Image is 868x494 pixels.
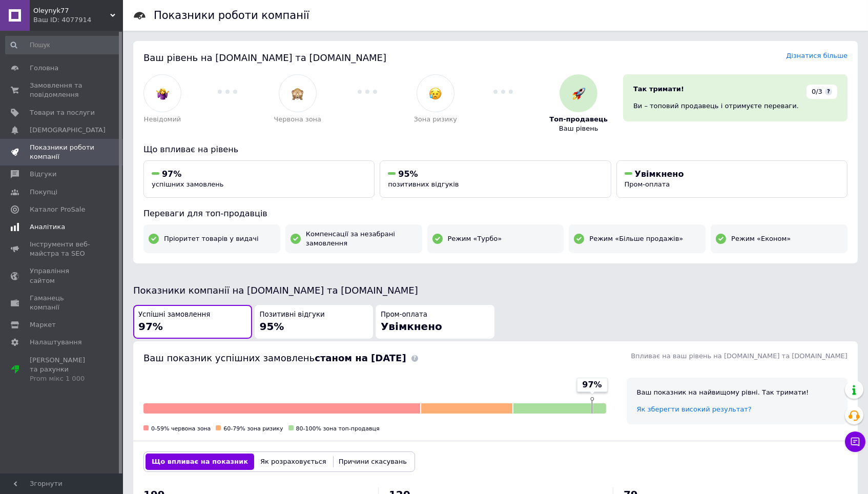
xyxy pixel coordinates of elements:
[786,52,848,59] a: Дізнатися більше
[30,338,82,347] span: Налаштування
[30,320,56,330] span: Маркет
[30,205,85,214] span: Каталог ProSale
[223,425,283,432] span: 60-79% зона ризику
[315,353,406,363] b: станом на [DATE]
[151,425,211,432] span: 0-59% червона зона
[572,87,585,100] img: :rocket:
[30,126,106,135] span: [DEMOGRAPHIC_DATA]
[30,143,95,161] span: Показники роботи компанії
[333,454,413,470] button: Причини скасувань
[255,305,374,339] button: Позитивні відгуки95%
[380,160,611,198] button: 95%позитивних відгуків
[381,310,427,320] span: Пром-оплата
[30,374,95,383] div: Prom мікс 1 000
[582,379,602,390] span: 97%
[154,9,309,22] h1: Показники роботи компанії
[388,180,459,188] span: позитивних відгуків
[381,320,442,333] span: Увімкнено
[30,356,95,384] span: [PERSON_NAME] та рахунки
[133,285,418,296] span: Показники компанії на [DOMAIN_NAME] та [DOMAIN_NAME]
[33,15,123,25] div: Ваш ID: 4077914
[306,230,417,248] span: Компенсації за незабрані замовлення
[807,85,837,99] div: 0/3
[162,169,181,179] span: 97%
[731,234,791,243] span: Режим «Економ»
[414,115,458,124] span: Зона ризику
[5,36,121,54] input: Пошук
[633,85,684,93] span: Так тримати!
[635,169,684,179] span: Увімкнено
[143,353,406,363] span: Ваш показник успішних замовлень
[398,169,418,179] span: 95%
[845,431,865,452] button: Чат з покупцем
[30,170,56,179] span: Відгуки
[296,425,380,432] span: 80-100% зона топ-продавця
[133,305,252,339] button: Успішні замовлення97%
[144,115,181,124] span: Невідомий
[549,115,608,124] span: Топ-продавець
[30,188,57,197] span: Покупці
[260,310,325,320] span: Позитивні відгуки
[274,115,321,124] span: Червона зона
[254,454,333,470] button: Як розраховується
[30,64,58,73] span: Головна
[589,234,683,243] span: Режим «Більше продажів»
[152,180,223,188] span: успішних замовлень
[637,388,837,397] div: Ваш показник на найвищому рівні. Так тримати!
[30,266,95,285] span: Управління сайтом
[143,52,386,63] span: Ваш рівень на [DOMAIN_NAME] та [DOMAIN_NAME]
[30,81,95,99] span: Замовлення та повідомлення
[143,209,267,218] span: Переваги для топ-продавців
[30,240,95,258] span: Інструменти веб-майстра та SEO
[33,6,110,15] span: Oleynyk77
[156,87,169,100] img: :woman-shrugging:
[138,310,210,320] span: Успішні замовлення
[559,124,598,133] span: Ваш рівень
[633,101,837,111] div: Ви – топовий продавець і отримуєте переваги.
[143,160,375,198] button: 97%успішних замовлень
[143,145,238,154] span: Що впливає на рівень
[616,160,848,198] button: УвімкненоПром-оплата
[30,222,65,232] span: Аналітика
[825,88,832,95] span: ?
[448,234,502,243] span: Режим «Турбо»
[291,87,304,100] img: :see_no_evil:
[30,108,95,117] span: Товари та послуги
[631,352,848,360] span: Впливає на ваш рівень на [DOMAIN_NAME] та [DOMAIN_NAME]
[637,405,752,413] a: Як зберегти високий результат?
[260,320,284,333] span: 95%
[138,320,163,333] span: 97%
[376,305,494,339] button: Пром-оплатаУвімкнено
[30,294,95,312] span: Гаманець компанії
[625,180,670,188] span: Пром-оплата
[429,87,442,100] img: :disappointed_relieved:
[146,454,254,470] button: Що впливає на показник
[164,234,259,243] span: Пріоритет товарів у видачі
